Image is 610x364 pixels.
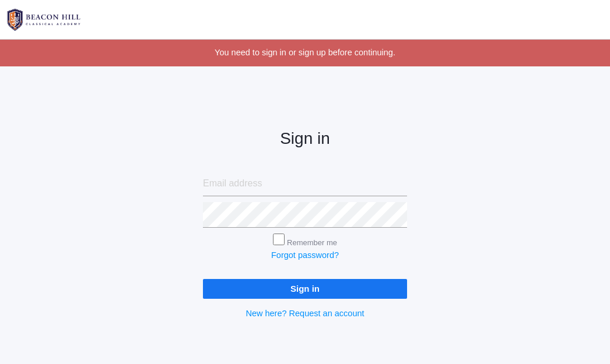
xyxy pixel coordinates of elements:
input: Sign in [203,279,407,298]
a: New here? Request an account [246,309,364,318]
input: Email address [203,171,407,197]
h2: Sign in [203,130,407,148]
a: Forgot password? [271,250,339,260]
label: Remember me [287,238,337,247]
